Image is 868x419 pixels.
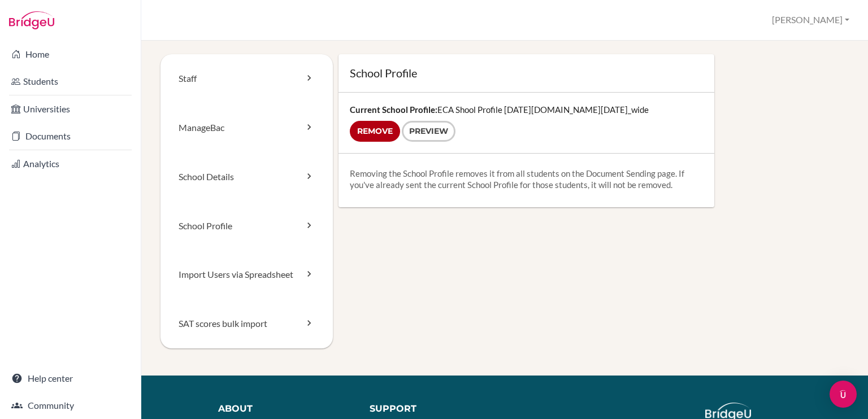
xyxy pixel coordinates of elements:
[350,121,400,142] input: Remove
[350,104,437,115] strong: Current School Profile:
[402,121,455,142] a: Preview
[350,168,703,190] p: Removing the School Profile removes it from all students on the Document Sending page. If you've ...
[338,93,714,153] div: ECA Shool Profile [DATE][DOMAIN_NAME][DATE]_wide
[160,250,333,299] a: Import Users via Spreadsheet
[2,125,138,147] a: Documents
[2,43,138,66] a: Home
[350,66,703,81] h1: School Profile
[2,394,138,417] a: Community
[2,98,138,120] a: Universities
[218,403,353,416] div: About
[160,299,333,348] a: SAT scores bulk import
[2,367,138,390] a: Help center
[830,381,857,408] div: Open Intercom Messenger
[160,103,333,152] a: ManageBac
[2,70,138,93] a: Students
[2,152,138,175] a: Analytics
[767,10,854,30] button: [PERSON_NAME]
[160,202,333,251] a: School Profile
[370,403,496,416] div: Support
[160,54,333,103] a: Staff
[160,152,333,202] a: School Details
[9,11,54,29] img: Bridge-U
